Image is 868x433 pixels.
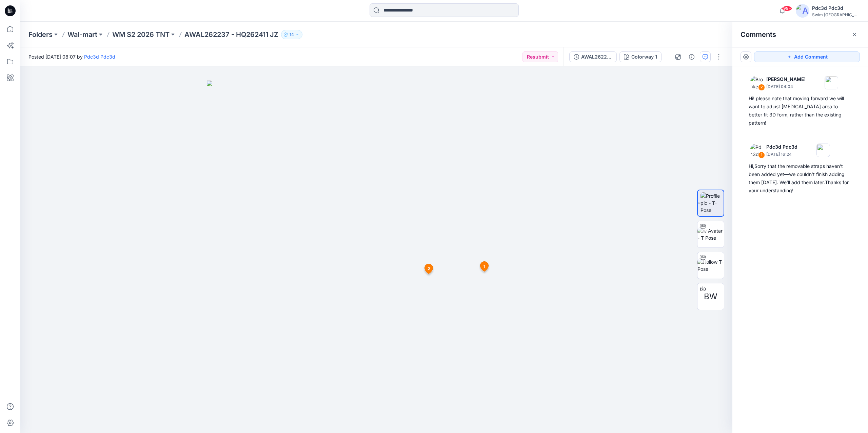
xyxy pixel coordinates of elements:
div: 1 [758,152,765,158]
a: Folders [28,30,53,39]
div: Hi! please note that moving forward we will want to adjust [MEDICAL_DATA] area to better fit 3D f... [749,94,852,127]
button: Add Comment [754,51,860,62]
p: AWAL262237 - HQ262411 JZ [184,30,278,39]
img: Pdc3d Pdc3d [750,144,764,157]
a: Pdc3d Pdc3d [84,54,115,60]
a: Wal-mart [67,30,97,39]
button: Details [686,51,697,62]
button: AWAL262237 - HQ262411 JZ [569,51,617,62]
button: Colorway 1 [619,51,662,62]
div: Swim [GEOGRAPHIC_DATA] [812,12,860,17]
div: Hi,Sorry that the removable straps haven’t been added yet—we couldn’t finish adding them [DATE]. ... [749,162,852,195]
a: WM S2 2026 TNT [112,30,170,39]
p: [PERSON_NAME] [766,75,806,83]
p: [DATE] 04:04 [766,83,806,90]
span: BW [704,290,717,303]
div: AWAL262237 - HQ262411 JZ [581,53,612,61]
button: 14 [281,30,302,39]
div: Pdc3d Pdc3d [812,4,860,12]
img: w Avatar - T Pose [697,227,724,241]
h2: Comments [741,30,776,39]
div: Colorway 1 [631,53,657,61]
span: Posted [DATE] 08:07 by [28,53,115,60]
img: Profile pic - T-Pose [701,192,724,214]
div: 2 [758,84,765,91]
p: [DATE] 16:24 [766,151,797,158]
img: Hollow T-Pose [697,258,724,273]
span: 99+ [782,6,792,11]
img: avatar [796,4,809,18]
img: Brooke Kaplan [750,76,764,89]
p: 14 [290,31,294,38]
p: Pdc3d Pdc3d [766,143,797,151]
